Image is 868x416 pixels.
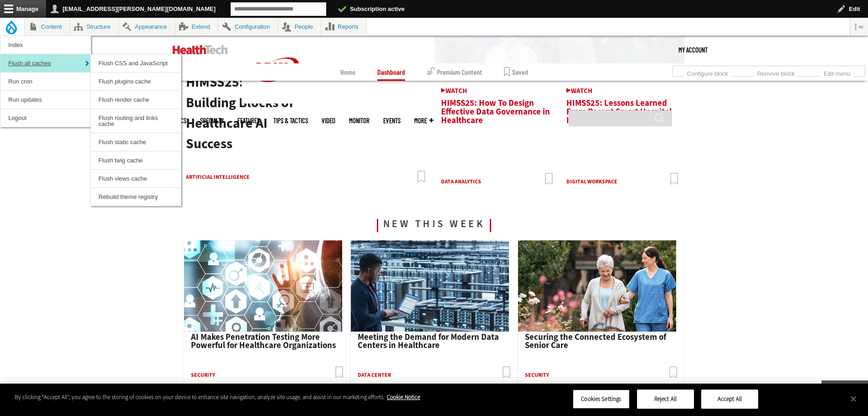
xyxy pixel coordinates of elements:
[191,331,336,351] a: AI Makes Penetration Testing More Powerful for Healthcare Organizations
[525,331,666,351] a: Securing the Connected Ecosystem of Senior Care
[200,117,224,124] span: Specialty
[441,178,481,185] a: Data Analytics
[91,109,181,133] a: Flush routing and links cache
[237,117,260,124] a: Features
[525,371,549,379] a: Security
[322,117,335,124] a: Video
[241,96,310,106] a: CDW
[850,18,868,36] button: Vertical orientation
[637,390,694,409] button: Reject All
[678,36,708,63] a: My Account
[218,18,277,36] a: Configuration
[0,91,91,109] a: Run updates
[358,371,391,379] a: Data Center
[0,73,91,90] a: Run cron
[843,389,863,409] button: Close
[340,63,355,81] a: Home
[186,172,272,183] a: Artificial Intelligence
[383,117,401,124] a: Events
[273,117,308,124] a: Tips & Tactics
[377,219,492,232] span: New This Week
[678,36,708,63] div: User menu
[119,18,175,36] a: Appearance
[573,390,630,409] button: Cookies Settings
[701,390,758,409] button: Accept All
[173,45,228,54] img: Home
[91,54,181,72] a: Flush CSS and JavaScript
[0,54,91,72] a: Flush all caches
[349,117,370,124] a: MonITor
[683,68,732,78] a: Configure block
[191,371,215,379] a: Security
[25,18,70,36] a: Content
[15,393,420,402] div: By clicking “Accept All”, you agree to the storing of cookies on your device to enhance site navi...
[91,73,181,90] a: Flush plugins cache
[377,63,405,81] a: Dashboard
[321,18,366,36] a: Reports
[387,393,420,401] a: More information about your privacy
[566,178,617,185] a: Digital Workspace
[518,324,676,334] a: nurse walks with senior woman through a garden
[427,63,482,81] a: Premium Content
[91,91,181,109] a: Flush render cache
[820,68,854,78] a: Edit menu
[358,331,499,351] a: Meeting the Demand for Modern Data Centers in Healthcare
[70,18,118,36] a: Structure
[91,151,181,169] a: Flush twig cache
[91,188,181,206] a: Rebuild theme registry
[278,18,321,36] a: People
[504,63,528,81] a: Saved
[441,88,553,125] a: HIMSS25: How To Design Effective Data Governance in Healthcare
[91,170,181,187] a: Flush views cache
[184,240,342,332] img: Healthcare and hacking concept
[241,36,310,104] img: Home
[0,36,91,54] a: Index
[414,117,433,124] span: More
[351,240,509,332] img: engineer with laptop overlooking data center
[91,133,181,151] a: Flush static cache
[175,18,218,36] a: Extend
[351,324,509,334] a: engineer with laptop overlooking data center
[518,240,676,332] img: nurse walks with senior woman through a garden
[0,109,91,127] a: Logout
[184,324,342,334] a: Healthcare and hacking concept
[754,68,798,78] a: Remove block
